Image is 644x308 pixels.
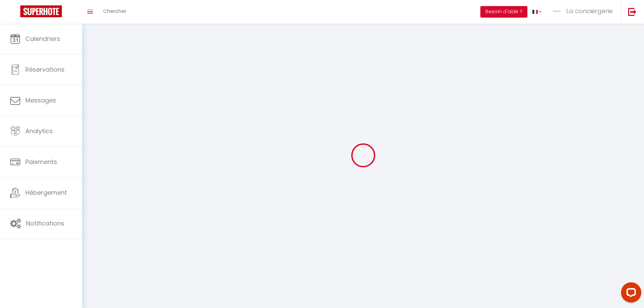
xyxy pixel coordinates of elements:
[616,280,644,308] iframe: LiveChat chat widget
[20,5,62,17] img: Super Booking
[25,34,60,43] span: Calendriers
[552,6,562,16] img: ...
[566,7,613,15] span: La conciergerie
[103,7,126,15] span: Chercher
[26,219,64,228] span: Notifications
[480,6,527,18] button: Besoin d'aide ?
[25,96,56,104] span: Messages
[628,7,637,16] img: logout
[25,65,65,74] span: Réservations
[25,127,53,135] span: Analytics
[25,188,67,197] span: Hébergement
[25,158,57,166] span: Paiements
